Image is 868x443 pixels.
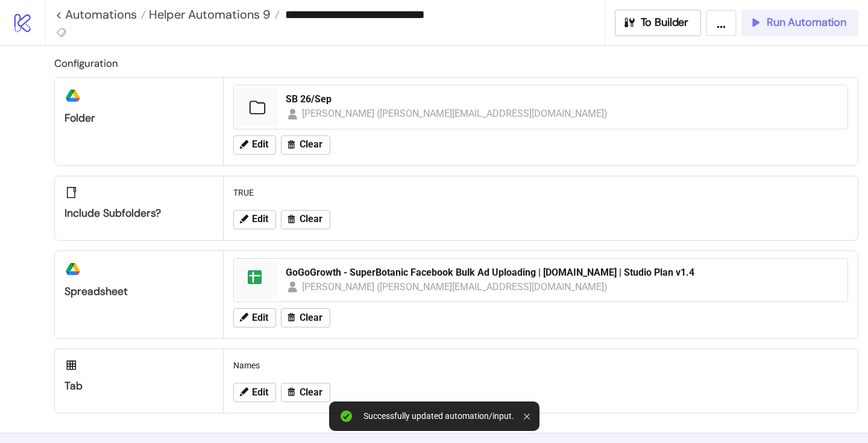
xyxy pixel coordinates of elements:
[252,387,268,398] span: Edit
[300,387,322,398] span: Clear
[300,139,322,150] span: Clear
[64,111,213,125] div: Folder
[615,10,702,36] button: To Builder
[641,16,689,29] span: To Builder
[54,55,858,71] h2: Configuration
[281,383,330,402] button: Clear
[233,135,276,155] button: Edit
[233,383,276,402] button: Edit
[233,210,276,229] button: Edit
[228,181,853,204] div: TRUE
[286,266,840,279] div: GoGoGrowth - SuperBotanic Facebook Bulk Ad Uploading | [DOMAIN_NAME] | Studio Plan v1.4
[281,308,330,327] button: Clear
[252,214,268,225] span: Edit
[706,10,737,36] button: ...
[55,8,146,20] a: < Automations
[146,7,271,22] span: Helper Automations 9
[300,312,322,323] span: Clear
[228,354,853,377] div: Names
[64,379,213,393] div: Tab
[64,206,213,220] div: Include subfolders?
[302,106,608,121] div: [PERSON_NAME] ([PERSON_NAME][EMAIL_ADDRESS][DOMAIN_NAME])
[146,8,280,20] a: Helper Automations 9
[281,210,330,229] button: Clear
[363,411,514,421] div: Successfully updated automation/input.
[252,139,268,150] span: Edit
[741,10,858,36] button: Run Automation
[302,279,608,294] div: [PERSON_NAME] ([PERSON_NAME][EMAIL_ADDRESS][DOMAIN_NAME])
[286,93,840,106] div: SB 26/Sep
[64,285,213,299] div: Spreadsheet
[300,214,322,225] span: Clear
[281,135,330,155] button: Clear
[767,16,846,29] span: Run Automation
[252,312,268,323] span: Edit
[233,308,276,327] button: Edit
